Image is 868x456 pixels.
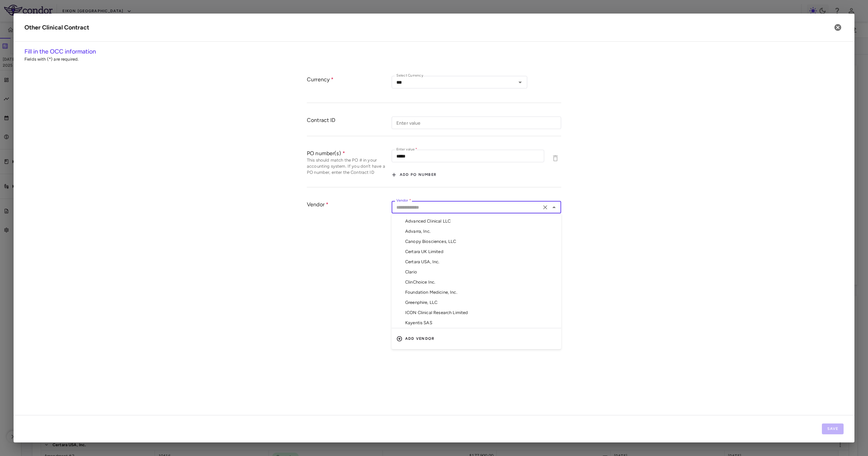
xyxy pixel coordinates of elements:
[307,150,392,157] div: PO number(s)
[307,201,392,230] div: Vendor
[392,247,561,257] li: Certara UK Limited
[307,117,392,129] div: Contract ID
[396,198,411,204] label: Vendor
[392,277,561,287] li: ClinChoice Inc.
[307,157,392,175] p: This should match the PO # in your accounting system. If you don’t have a PO number, enter the Co...
[392,287,561,297] li: Foundation Medicine, Inc.
[392,216,561,226] li: Advanced Clinical LLC
[392,236,561,247] li: Canopy Biosciences, LLC
[540,203,550,212] button: Clear
[549,203,559,212] button: Close
[24,23,89,32] div: Other Clinical Contract
[392,297,561,308] li: Greenphire, LLC
[396,73,423,79] label: Select Currency
[24,47,844,56] h6: Fill in the OCC information
[394,330,556,347] button: Add vendor
[307,76,392,96] div: Currency
[515,78,525,87] button: Open
[392,169,436,180] button: Add PO number
[24,56,844,62] p: Fields with (*) are required.
[392,267,561,277] li: Clario
[392,257,561,267] li: Certara USA, Inc.
[396,147,417,152] label: Enter value
[392,308,561,318] li: ICON Clinical Research Limited
[392,318,561,328] li: Kayentis SAS
[392,226,561,236] li: Advarra, Inc.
